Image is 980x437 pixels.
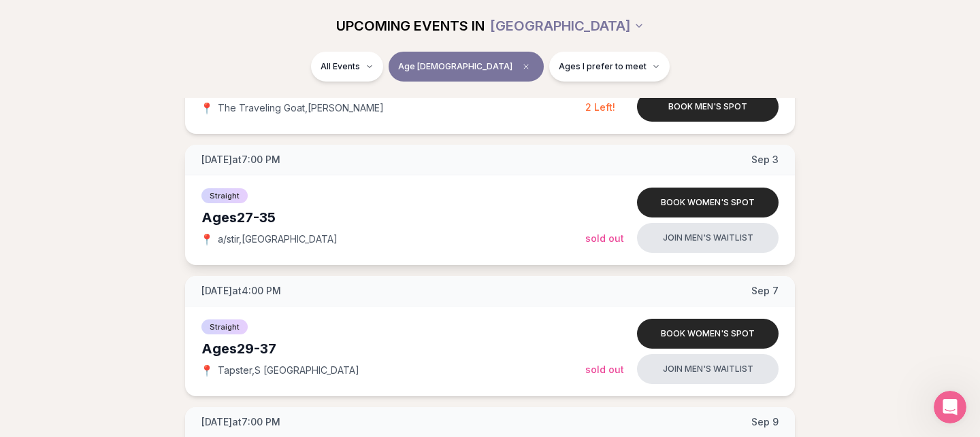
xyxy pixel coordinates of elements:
[201,103,212,113] span: 📍
[218,101,384,115] span: The Traveling Goat , [PERSON_NAME]
[336,16,485,35] span: UPCOMING EVENTS IN
[201,339,585,358] div: Ages 29-37
[637,354,779,384] button: Join men's waitlist
[201,153,280,167] span: [DATE] at 7:00 PM
[389,52,544,82] button: Age [DEMOGRAPHIC_DATA]Clear age
[637,188,779,217] button: Book women's spot
[549,52,670,82] button: Ages I prefer to meet
[398,61,512,72] span: Age [DEMOGRAPHIC_DATA]
[201,234,212,245] span: 📍
[490,11,644,41] button: [GEOGRAPHIC_DATA]
[201,284,281,298] span: [DATE] at 4:00 PM
[751,284,779,298] span: Sep 7
[934,391,966,423] iframe: Intercom live chat
[201,319,248,334] span: Straight
[201,188,248,203] span: Straight
[751,415,779,429] span: Sep 9
[637,223,779,253] button: Join men's waitlist
[559,61,647,72] span: Ages I prefer to meet
[201,208,585,227] div: Ages 27-35
[311,52,383,82] button: All Events
[585,364,624,375] span: Sold Out
[218,364,359,377] span: Tapster , S [GEOGRAPHIC_DATA]
[585,232,624,244] span: Sold Out
[321,61,360,72] span: All Events
[637,92,779,122] button: Book men's spot
[218,232,338,246] span: a/stir , [GEOGRAPHIC_DATA]
[751,153,779,167] span: Sep 3
[201,415,280,429] span: [DATE] at 7:00 PM
[201,365,212,376] span: 📍
[518,58,534,75] span: Clear age
[637,319,779,349] button: Book women's spot
[585,101,615,113] span: 2 Left!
